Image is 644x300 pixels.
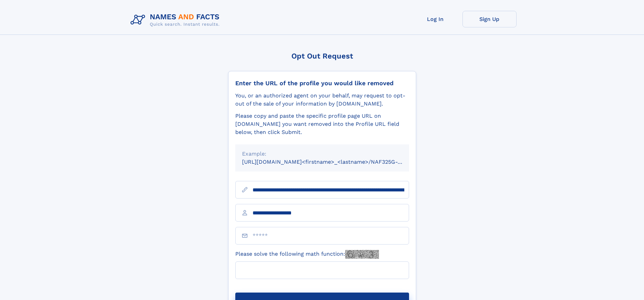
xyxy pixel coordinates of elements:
[235,112,409,136] div: Please copy and paste the specific profile page URL on [DOMAIN_NAME] you want removed into the Pr...
[235,79,409,87] div: Enter the URL of the profile you would like removed
[462,11,517,27] a: Sign Up
[128,11,225,29] img: Logo Names and Facts
[235,92,409,108] div: You, or an authorized agent on your behalf, may request to opt-out of the sale of your informatio...
[242,159,422,165] small: [URL][DOMAIN_NAME]<firstname>_<lastname>/NAF325G-xxxxxxxx
[242,150,402,158] div: Example:
[235,250,379,259] label: Please solve the following math function:
[408,11,462,27] a: Log In
[228,52,416,60] div: Opt Out Request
